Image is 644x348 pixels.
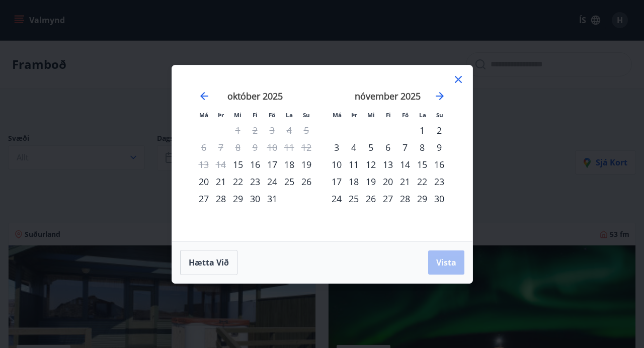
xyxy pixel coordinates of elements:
[195,139,212,156] td: Not available. mánudagur, 6. október 2025
[303,111,310,119] small: Su
[180,250,237,275] button: Hætta við
[379,156,396,173] td: Choose fimmtudagur, 13. nóvember 2025 as your check-in date. It’s available.
[298,156,315,173] div: 19
[212,173,229,190] td: Choose þriðjudagur, 21. október 2025 as your check-in date. It’s available.
[362,173,379,190] td: Choose miðvikudagur, 19. nóvember 2025 as your check-in date. It’s available.
[212,190,229,207] td: Choose þriðjudagur, 28. október 2025 as your check-in date. It’s available.
[414,122,431,139] td: Choose laugardagur, 1. nóvember 2025 as your check-in date. It’s available.
[431,173,448,190] div: 23
[414,190,431,207] td: Choose laugardagur, 29. nóvember 2025 as your check-in date. It’s available.
[345,173,362,190] td: Choose þriðjudagur, 18. nóvember 2025 as your check-in date. It’s available.
[264,139,281,156] td: Not available. föstudagur, 10. október 2025
[333,111,342,119] small: Má
[379,173,396,190] td: Choose fimmtudagur, 20. nóvember 2025 as your check-in date. It’s available.
[431,122,448,139] td: Choose sunnudagur, 2. nóvember 2025 as your check-in date. It’s available.
[386,111,391,119] small: Fi
[264,173,281,190] td: Choose föstudagur, 24. október 2025 as your check-in date. It’s available.
[195,156,212,173] td: Not available. mánudagur, 13. október 2025
[229,173,247,190] div: 22
[247,173,264,190] div: 23
[355,90,421,102] strong: nóvember 2025
[345,190,362,207] div: 25
[212,173,229,190] div: 21
[431,139,448,156] td: Choose sunnudagur, 9. nóvember 2025 as your check-in date. It’s available.
[298,122,315,139] td: Not available. sunnudagur, 5. október 2025
[247,173,264,190] td: Choose fimmtudagur, 23. október 2025 as your check-in date. It’s available.
[328,139,345,156] div: 3
[345,139,362,156] div: 4
[367,111,375,119] small: Mi
[396,139,414,156] div: 7
[345,173,362,190] div: 18
[345,190,362,207] td: Choose þriðjudagur, 25. nóvember 2025 as your check-in date. It’s available.
[195,173,212,190] td: Choose mánudagur, 20. október 2025 as your check-in date. It’s available.
[195,190,212,207] div: 27
[379,190,396,207] div: 27
[247,122,264,139] td: Not available. fimmtudagur, 2. október 2025
[351,111,357,119] small: Þr
[396,173,414,190] td: Choose föstudagur, 21. nóvember 2025 as your check-in date. It’s available.
[362,156,379,173] div: 12
[431,139,448,156] div: 9
[328,173,345,190] div: 17
[298,173,315,190] td: Choose sunnudagur, 26. október 2025 as your check-in date. It’s available.
[212,156,229,173] td: Not available. þriðjudagur, 14. október 2025
[431,190,448,207] td: Choose sunnudagur, 30. nóvember 2025 as your check-in date. It’s available.
[328,190,345,207] td: Choose mánudagur, 24. nóvember 2025 as your check-in date. It’s available.
[281,156,298,173] td: Choose laugardagur, 18. október 2025 as your check-in date. It’s available.
[264,122,281,139] td: Not available. föstudagur, 3. október 2025
[396,173,414,190] div: 21
[234,111,242,119] small: Mi
[345,139,362,156] td: Choose þriðjudagur, 4. nóvember 2025 as your check-in date. It’s available.
[396,156,414,173] td: Choose föstudagur, 14. nóvember 2025 as your check-in date. It’s available.
[431,122,448,139] div: 2
[229,139,247,156] td: Not available. miðvikudagur, 8. október 2025
[247,139,264,156] td: Not available. fimmtudagur, 9. október 2025
[229,190,247,207] div: 29
[345,156,362,173] div: 11
[379,190,396,207] td: Choose fimmtudagur, 27. nóvember 2025 as your check-in date. It’s available.
[414,139,431,156] td: Choose laugardagur, 8. nóvember 2025 as your check-in date. It’s available.
[379,139,396,156] div: 6
[328,173,345,190] td: Choose mánudagur, 17. nóvember 2025 as your check-in date. It’s available.
[281,156,298,173] div: 18
[264,156,281,173] div: 17
[431,190,448,207] div: 30
[414,190,431,207] div: 29
[212,139,229,156] td: Not available. þriðjudagur, 7. október 2025
[379,156,396,173] div: 13
[189,257,229,268] span: Hætta við
[396,190,414,207] td: Choose föstudagur, 28. nóvember 2025 as your check-in date. It’s available.
[199,111,208,119] small: Má
[281,173,298,190] td: Choose laugardagur, 25. október 2025 as your check-in date. It’s available.
[436,111,443,119] small: Su
[195,173,212,190] div: 20
[264,190,281,207] div: 31
[264,190,281,207] td: Choose föstudagur, 31. október 2025 as your check-in date. It’s available.
[414,122,431,139] div: 1
[298,173,315,190] div: 26
[218,111,224,119] small: Þr
[184,77,460,229] div: Calendar
[247,156,264,173] div: 16
[328,139,345,156] td: Choose mánudagur, 3. nóvember 2025 as your check-in date. It’s available.
[298,139,315,156] td: Not available. sunnudagur, 12. október 2025
[362,173,379,190] div: 19
[434,90,446,102] div: Move forward to switch to the next month.
[328,190,345,207] div: 24
[247,190,264,207] td: Choose fimmtudagur, 30. október 2025 as your check-in date. It’s available.
[362,139,379,156] div: 5
[264,173,281,190] div: 24
[396,139,414,156] td: Choose föstudagur, 7. nóvember 2025 as your check-in date. It’s available.
[402,111,409,119] small: Fö
[328,156,345,173] div: 10
[281,173,298,190] div: 25
[328,156,345,173] td: Choose mánudagur, 10. nóvember 2025 as your check-in date. It’s available.
[396,190,414,207] div: 28
[247,156,264,173] td: Choose fimmtudagur, 16. október 2025 as your check-in date. It’s available.
[414,173,431,190] td: Choose laugardagur, 22. nóvember 2025 as your check-in date. It’s available.
[229,190,247,207] td: Choose miðvikudagur, 29. október 2025 as your check-in date. It’s available.
[362,156,379,173] td: Choose miðvikudagur, 12. nóvember 2025 as your check-in date. It’s available.
[281,139,298,156] td: Not available. laugardagur, 11. október 2025
[414,156,431,173] td: Choose laugardagur, 15. nóvember 2025 as your check-in date. It’s available.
